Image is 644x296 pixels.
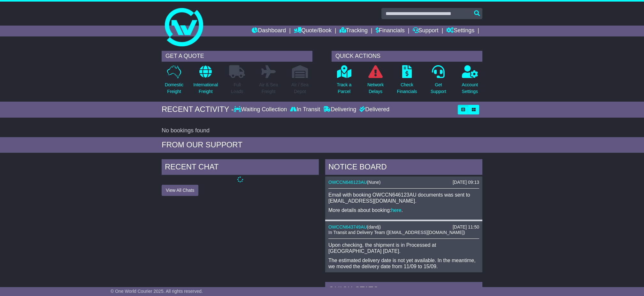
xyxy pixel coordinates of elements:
[332,51,482,62] div: QUICK ACTIONS
[328,257,479,269] p: The estimated delivery date is not yet available. In the meantime, we moved the delivery date fro...
[367,65,384,98] a: NetworkDelays
[430,65,447,98] a: GetSupport
[337,82,351,95] p: Track a Parcel
[462,65,479,98] a: AccountSettings
[368,180,379,185] span: Nune
[162,51,312,62] div: GET A QUOTE
[291,82,309,95] p: Air / Sea Depot
[322,106,358,113] div: Delivering
[294,26,332,36] a: Quote/Book
[340,26,368,36] a: Tracking
[376,26,405,36] a: Financials
[413,26,439,36] a: Support
[328,192,479,204] p: Email with booking OWCCN646123AU documents was sent to [EMAIL_ADDRESS][DOMAIN_NAME].
[162,185,198,196] button: View All Chats
[193,65,218,98] a: InternationalFreight
[358,106,389,113] div: Delivered
[453,180,479,185] div: [DATE] 09:13
[162,105,234,114] div: RECENT ACTIVITY -
[229,82,245,95] p: Full Loads
[328,207,479,213] p: More details about booking: .
[328,180,367,185] a: OWCCN646123AU
[431,82,446,95] p: Get Support
[391,207,402,213] a: here
[328,180,479,185] div: ( )
[162,140,482,150] div: FROM OUR SUPPORT
[462,82,478,95] p: Account Settings
[328,224,479,230] div: ( )
[328,224,367,230] a: OWCCN643749AU
[446,26,474,36] a: Settings
[453,224,479,230] div: [DATE] 11:50
[234,106,288,113] div: Waiting Collection
[397,65,418,98] a: CheckFinancials
[288,106,322,113] div: In Transit
[165,82,183,95] p: Domestic Freight
[193,82,218,95] p: International Freight
[328,242,479,254] p: Upon checking, the shipment is in Processed at [GEOGRAPHIC_DATA] [DATE].
[165,65,184,98] a: DomesticFreight
[336,65,352,98] a: Track aParcel
[368,224,379,230] span: dandj
[328,230,465,235] span: In Transit and Delivery Team ([EMAIL_ADDRESS][DOMAIN_NAME])
[259,82,278,95] p: Air & Sea Freight
[252,26,286,36] a: Dashboard
[162,127,482,134] div: No bookings found
[111,289,203,294] span: © One World Courier 2025. All rights reserved.
[397,82,417,95] p: Check Financials
[162,159,319,176] div: RECENT CHAT
[325,159,482,176] div: NOTICE BOARD
[367,82,384,95] p: Network Delays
